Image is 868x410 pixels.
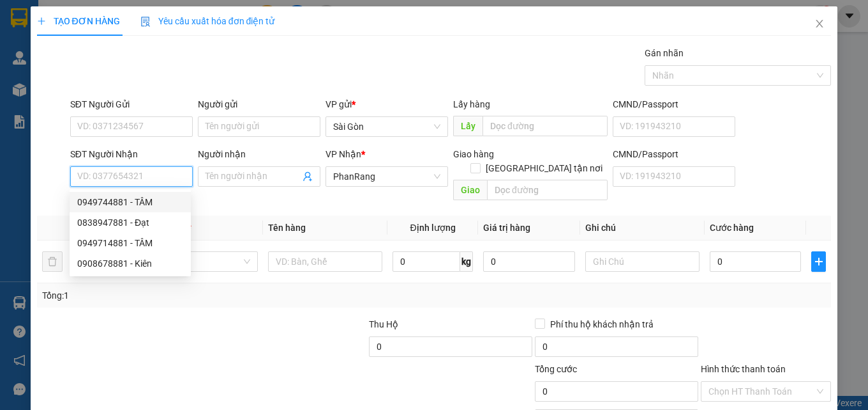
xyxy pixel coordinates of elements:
button: plus [811,251,826,272]
span: Tên hàng [268,223,306,233]
th: Ghi chú [580,216,705,240]
span: Lấy hàng [453,99,490,109]
div: 0949714881 - TÂM [70,233,191,253]
span: user-add [303,171,313,182]
div: 0838947881 - Đạt [77,216,183,230]
span: Sài Gòn [333,117,440,136]
input: Dọc đường [487,180,608,200]
div: Người nhận [198,147,320,161]
span: Giá trị hàng [483,223,530,233]
span: Lấy [453,116,483,136]
input: 0 [483,251,575,272]
span: Cước hàng [710,223,754,233]
label: Gán nhãn [645,48,684,58]
label: Hình thức thanh toán [701,364,786,374]
input: Dọc đường [483,116,608,136]
span: Yêu cầu xuất hóa đơn điện tử [140,16,275,26]
div: VP gửi [325,97,448,111]
span: close [814,19,825,29]
div: 0908678881 - Kiên [70,253,191,274]
div: SĐT Người Nhận [70,147,193,161]
input: Ghi Chú [585,251,700,272]
img: icon [140,17,151,27]
span: Thu Hộ [369,319,398,329]
button: delete [42,251,63,272]
span: VP Nhận [325,149,361,159]
div: SĐT Người Gửi [70,97,193,111]
div: 0949714881 - TÂM [77,236,183,250]
span: plus [812,256,825,267]
div: 0949744881 - TÂM [77,195,183,209]
span: Giao hàng [453,149,494,159]
span: TẠO ĐƠN HÀNG [37,16,120,26]
button: Close [802,6,837,42]
span: Giao [453,180,487,200]
span: Tổng cước [535,364,577,374]
div: 0908678881 - Kiên [77,256,183,271]
span: Phí thu hộ khách nhận trả [545,317,659,331]
span: [GEOGRAPHIC_DATA] tận nơi [481,161,608,175]
div: Người gửi [198,97,320,111]
span: kg [460,251,473,272]
div: 0949744881 - TÂM [70,192,191,212]
span: Định lượng [410,223,456,233]
span: Khác [151,252,250,271]
div: Tổng: 1 [42,288,336,303]
div: CMND/Passport [613,147,735,161]
span: PhanRang [333,167,440,186]
input: VD: Bàn, Ghế [268,251,382,272]
div: 0838947881 - Đạt [70,212,191,233]
div: CMND/Passport [613,97,735,111]
span: plus [37,17,46,26]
